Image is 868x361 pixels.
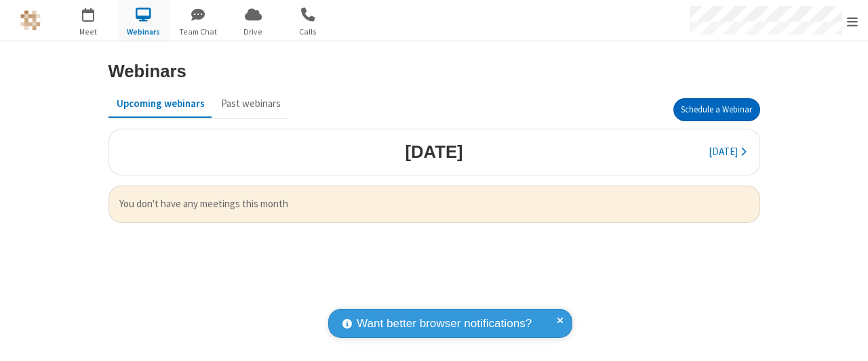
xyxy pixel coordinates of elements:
[108,62,186,81] h3: Webinars
[283,26,334,38] span: Calls
[405,142,462,161] h3: [DATE]
[213,91,289,116] button: Past webinars
[709,145,738,158] span: [DATE]
[119,196,749,212] span: You don't have any meetings this month
[108,91,213,116] button: Upcoming webinars
[228,26,279,38] span: Drive
[173,26,224,38] span: Team Chat
[118,26,169,38] span: Webinars
[63,26,114,38] span: Meet
[673,98,760,121] button: Schedule a Webinar
[20,10,41,30] img: QA Selenium DO NOT DELETE OR CHANGE
[357,315,532,333] span: Want better browser notifications?
[701,140,754,165] button: [DATE]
